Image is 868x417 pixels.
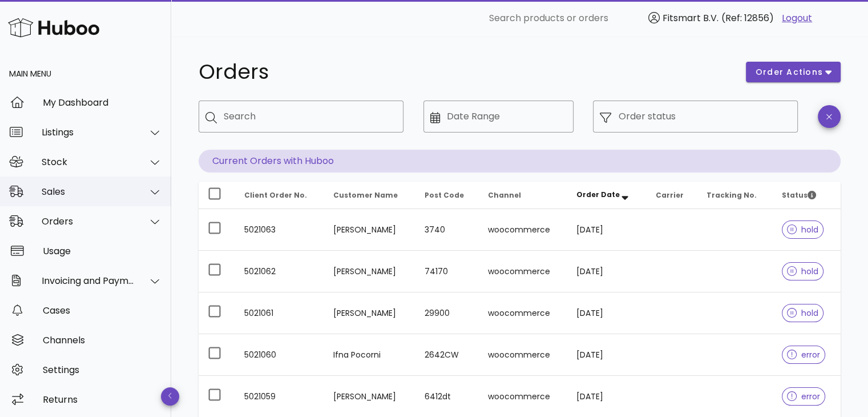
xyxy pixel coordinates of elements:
[8,15,99,40] img: Huboo Logo
[415,251,479,292] td: 74170
[324,251,415,292] td: [PERSON_NAME]
[567,209,647,251] td: [DATE]
[479,334,567,376] td: woocommerce
[199,150,841,173] p: Current Orders with Huboo
[235,182,324,209] th: Client Order No.
[576,190,620,199] span: Order Date
[567,292,647,334] td: [DATE]
[655,190,683,200] span: Carrier
[787,392,821,400] span: error
[697,182,773,209] th: Tracking No.
[199,62,732,82] h1: Orders
[43,364,162,375] div: Settings
[235,334,324,376] td: 5021060
[646,182,697,209] th: Carrier
[42,186,135,197] div: Sales
[42,127,135,138] div: Listings
[324,334,415,376] td: Ifna Pocorni
[663,11,718,25] span: Fitsmart B.V.
[787,309,819,317] span: hold
[425,190,464,200] span: Post Code
[415,209,479,251] td: 3740
[43,246,162,256] div: Usage
[333,190,398,200] span: Customer Name
[746,62,841,82] button: order actions
[324,209,415,251] td: [PERSON_NAME]
[43,394,162,405] div: Returns
[721,11,774,25] span: (Ref: 12856)
[773,182,841,209] th: Status
[479,209,567,251] td: woocommerce
[479,292,567,334] td: woocommerce
[755,66,823,78] span: order actions
[42,275,135,286] div: Invoicing and Payments
[43,97,162,108] div: My Dashboard
[567,251,647,292] td: [DATE]
[787,267,819,275] span: hold
[43,335,162,346] div: Channels
[324,292,415,334] td: [PERSON_NAME]
[787,226,819,234] span: hold
[567,334,647,376] td: [DATE]
[42,157,135,167] div: Stock
[235,209,324,251] td: 5021063
[782,190,816,200] span: Status
[324,182,415,209] th: Customer Name
[415,334,479,376] td: 2642CW
[706,190,757,200] span: Tracking No.
[567,182,647,209] th: Order Date: Sorted descending. Activate to remove sorting.
[43,305,162,316] div: Cases
[244,190,307,200] span: Client Order No.
[235,251,324,292] td: 5021062
[479,251,567,292] td: woocommerce
[787,351,821,359] span: error
[415,182,479,209] th: Post Code
[235,292,324,334] td: 5021061
[42,216,135,227] div: Orders
[479,182,567,209] th: Channel
[488,190,521,200] span: Channel
[782,11,812,25] a: Logout
[415,292,479,334] td: 29900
